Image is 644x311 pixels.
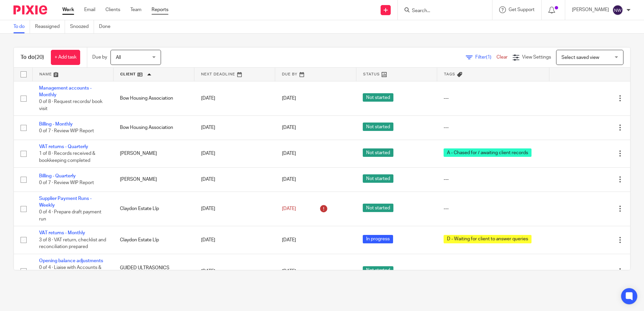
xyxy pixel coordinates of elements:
[282,238,296,242] span: [DATE]
[39,265,101,284] span: 0 of 4 · Liaise with Accounts & Advisory / Audit teams regarding progress of...
[99,20,116,33] a: Done
[84,6,95,13] a: Email
[152,6,168,13] a: Reports
[39,258,103,263] a: Opening balance adjustments
[39,144,88,149] a: VAT returns - Quarterly
[411,8,472,14] input: Search
[444,72,455,76] span: Tags
[282,151,296,156] span: [DATE]
[113,192,194,226] td: Claydon Estate Llp
[363,123,393,131] span: Not started
[444,268,542,275] div: ---
[113,168,194,192] td: [PERSON_NAME]
[194,168,275,192] td: [DATE]
[51,50,80,65] a: + Add task
[496,55,508,60] a: Clear
[363,148,393,157] span: Not started
[39,174,76,178] a: Billing - Quarterly
[130,6,141,13] a: Team
[444,205,542,212] div: ---
[444,148,532,157] span: A - Chased for / awaiting client records
[39,151,95,163] span: 1 of 8 · Records received & bookkeeping completed
[113,254,194,288] td: GUIDED ULTRASONICS LIMITED
[444,176,542,183] div: ---
[572,6,609,13] p: [PERSON_NAME]
[282,269,296,274] span: [DATE]
[282,177,296,182] span: [DATE]
[612,5,623,15] img: svg%3E
[194,254,275,288] td: [DATE]
[113,116,194,140] td: Bow Housing Association
[39,99,102,111] span: 0 of 8 · Request records/ book visit
[561,55,599,60] span: Select saved view
[363,204,393,212] span: Not started
[282,96,296,101] span: [DATE]
[39,238,106,249] span: 3 of 8 · VAT return, checklist and reconciliation prepared
[194,140,275,167] td: [DATE]
[194,226,275,254] td: [DATE]
[62,6,74,13] a: Work
[486,55,491,60] span: (1)
[113,226,194,254] td: Claydon Estate Llp
[475,55,496,60] span: Filter
[39,181,94,185] span: 0 of 7 · Review WIP Report
[444,95,542,102] div: ---
[116,55,121,60] span: All
[13,20,30,33] a: To do
[39,122,73,127] a: Billing - Monthly
[522,55,551,60] span: View Settings
[35,20,65,33] a: Reassigned
[444,235,532,243] span: D - Waiting for client to answer queries
[39,129,94,134] span: 0 of 7 · Review WIP Report
[70,20,94,33] a: Snoozed
[39,231,85,235] a: VAT returns - Monthly
[113,81,194,116] td: Bow Housing Association
[282,206,296,211] span: [DATE]
[363,266,393,275] span: Not started
[509,7,535,12] span: Get Support
[194,81,275,116] td: [DATE]
[39,196,92,208] a: Supplier Payment Runs - Weekly
[363,235,393,243] span: In progress
[92,54,107,61] p: Due by
[282,125,296,130] span: [DATE]
[363,174,393,183] span: Not started
[194,116,275,140] td: [DATE]
[13,5,47,14] img: Pixie
[35,55,44,60] span: (20)
[363,93,393,102] span: Not started
[39,86,92,97] a: Management accounts - Monthly
[194,192,275,226] td: [DATE]
[105,6,120,13] a: Clients
[21,54,44,61] h1: To do
[113,140,194,167] td: [PERSON_NAME]
[39,210,101,221] span: 0 of 4 · Prepare draft payment run
[444,124,542,131] div: ---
